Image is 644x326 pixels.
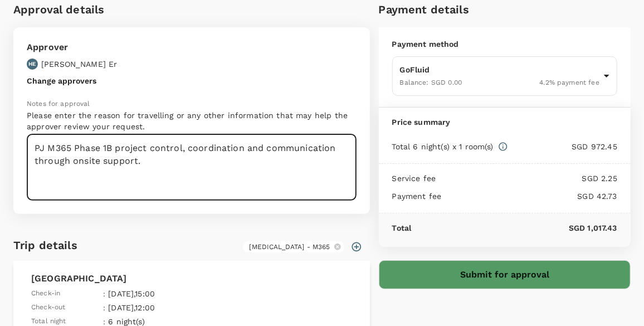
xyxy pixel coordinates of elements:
p: [DATE] , 12:00 [108,302,253,313]
span: : [103,288,105,299]
p: Payment method [392,38,617,50]
p: Payment fee [392,191,442,202]
span: Balance : SGD 0.00 [400,79,462,86]
span: : [103,302,105,313]
p: HE [28,60,36,68]
button: Change approvers [27,76,96,85]
p: Total 6 night(s) x 1 room(s) [392,141,494,152]
p: Service fee [392,173,436,184]
span: Check-out [31,302,65,313]
h6: Approval details [13,1,370,18]
div: GoFluidBalance: SGD 0.004.2% payment fee [392,56,617,96]
p: SGD 2.25 [436,173,617,184]
span: Check-in [31,288,60,299]
span: [MEDICAL_DATA] - M365 [243,242,337,252]
p: Approver [27,41,117,54]
p: [PERSON_NAME] Er [41,59,117,70]
textarea: PJ M365 Phase 1B project control, coordination and communication through onsite support. [27,134,357,201]
p: [DATE] , 15:00 [108,288,253,299]
p: Total [392,222,412,233]
p: Notes for approval [27,99,357,110]
p: Please enter the reason for travelling or any other information that may help the approver review... [27,110,357,132]
p: SGD 42.73 [441,191,617,202]
p: SGD 972.45 [508,141,617,152]
p: [GEOGRAPHIC_DATA] [31,272,352,285]
h6: Trip details [13,236,77,254]
p: SGD 1,017.43 [411,222,617,233]
div: [MEDICAL_DATA] - M365 [243,241,344,252]
span: 4.2 % payment fee [540,79,599,86]
h6: Payment details [379,1,631,18]
p: GoFluid [400,64,599,75]
p: Price summary [392,116,617,128]
button: Submit for approval [379,260,631,289]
